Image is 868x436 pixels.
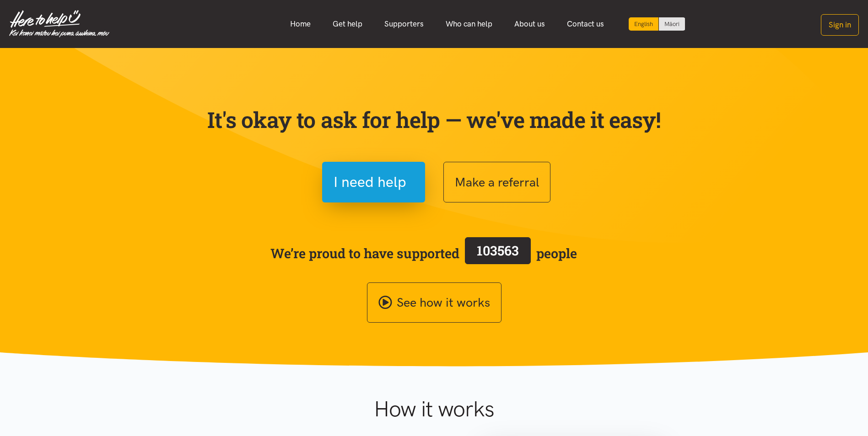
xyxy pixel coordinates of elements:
[322,14,373,34] a: Get help
[629,17,659,31] div: Current language
[367,282,501,323] a: See how it works
[556,14,615,34] a: Contact us
[334,170,406,194] span: I need help
[821,14,859,36] button: Sign in
[443,162,550,202] button: Make a referral
[629,17,685,31] div: Language toggle
[503,14,556,34] a: About us
[270,235,577,271] span: We’re proud to have supported people
[279,14,322,34] a: Home
[205,106,663,133] p: It's okay to ask for help — we've made it easy!
[477,242,519,259] span: 103563
[9,10,109,37] img: Home
[659,17,685,31] a: Switch to Te Reo Māori
[285,396,583,422] h1: How it works
[322,162,425,202] button: I need help
[373,14,435,34] a: Supporters
[435,14,503,34] a: Who can help
[459,235,536,271] a: 103563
